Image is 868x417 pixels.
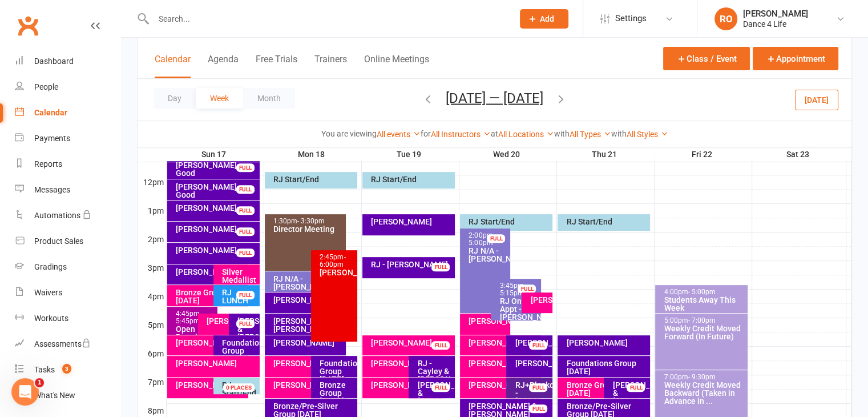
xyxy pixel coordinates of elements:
[469,231,494,247] span: - 5:00pm
[743,19,808,29] div: Dance 4 Life
[431,263,450,271] div: FULL
[273,381,344,389] div: [PERSON_NAME]
[319,268,355,276] div: [PERSON_NAME]
[370,381,441,389] div: [PERSON_NAME]
[273,359,344,367] div: [PERSON_NAME]
[370,359,441,367] div: [PERSON_NAME]
[175,325,215,349] div: Open Practice Class
[370,260,453,268] div: RJ - [PERSON_NAME]
[611,129,627,138] strong: with
[654,147,752,162] th: Fri 22
[62,364,71,374] span: 3
[221,268,257,292] div: Silver Medallist Group
[615,6,647,31] span: Settings
[34,391,75,400] div: What's New
[361,147,459,162] th: Tue 19
[223,383,255,392] div: 0 PLACES
[514,359,550,367] div: [PERSON_NAME]
[753,47,838,70] button: Appointment
[273,296,344,304] div: [PERSON_NAME]
[663,324,745,340] div: Weekly Credit Moved Forward (In Future)
[314,54,347,78] button: Trainers
[273,275,344,291] div: RJ N/A - [PERSON_NAME]
[221,288,257,304] div: RJ LUNCH
[554,129,570,138] strong: with
[138,318,166,332] th: 5pm
[570,130,611,139] a: All Types
[175,359,257,367] div: [PERSON_NAME]
[15,126,120,151] a: Payments
[520,9,568,29] button: Add
[221,339,257,363] div: Foundations Group [DATE]
[566,381,636,397] div: Bronze Group [DATE]
[529,341,547,350] div: FULL
[321,129,377,138] strong: You are viewing
[138,346,166,360] th: 6pm
[15,228,120,254] a: Product Sales
[273,218,344,225] div: 1:30pm
[166,147,264,162] th: Sun 17
[256,54,297,78] button: Free Trials
[15,49,120,74] a: Dashboard
[34,82,58,91] div: People
[175,310,215,325] div: 4:45pm
[566,218,648,226] div: RJ Start/End
[15,357,120,383] a: Tasks 3
[138,260,166,275] th: 3pm
[627,130,668,139] a: All Styles
[468,218,550,226] div: RJ Start/End
[530,296,550,304] div: [PERSON_NAME]
[34,236,83,246] div: Product Sales
[208,54,239,78] button: Agenda
[138,289,166,303] th: 4pm
[364,54,429,78] button: Online Meetings
[319,254,355,268] div: 2:45pm
[11,378,39,406] iframe: Intercom live chat
[34,57,74,66] div: Dashboard
[34,288,62,297] div: Waivers
[236,185,255,194] div: FULL
[34,339,91,348] div: Assessments
[417,359,453,383] div: RJ - Cayley & [PERSON_NAME]
[377,130,421,139] a: All events
[34,211,80,220] div: Automations
[237,317,257,341] div: [PERSON_NAME] & [PERSON_NAME]
[154,88,196,109] button: Day
[370,218,453,226] div: [PERSON_NAME]
[175,246,257,254] div: [PERSON_NAME]
[487,234,505,243] div: FULL
[627,383,645,392] div: FULL
[459,147,556,162] th: Wed 20
[175,161,257,177] div: [PERSON_NAME] Good
[431,130,491,139] a: All Instructors
[34,159,62,169] div: Reports
[15,280,120,306] a: Waivers
[566,359,648,375] div: Foundations Group [DATE]
[556,147,654,162] th: Thu 21
[236,291,255,299] div: FULL
[273,225,344,233] div: Director Meeting
[663,47,750,70] button: Class / Event
[236,248,255,257] div: FULL
[175,288,246,304] div: Bronze Group [DATE]
[15,306,120,331] a: Workouts
[468,247,508,263] div: RJ N/A - [PERSON_NAME]
[297,217,325,225] span: - 3:30pm
[431,383,450,392] div: FULL
[14,11,42,40] a: Clubworx
[175,339,246,347] div: [PERSON_NAME]
[514,339,550,347] div: [PERSON_NAME]
[236,227,255,236] div: FULL
[499,282,539,297] div: 3:45pm
[370,175,453,183] div: RJ Start/End
[15,203,120,228] a: Automations
[138,203,166,218] th: 1pm
[175,268,246,276] div: [PERSON_NAME]
[468,317,508,325] div: [PERSON_NAME]
[15,151,120,177] a: Reports
[688,288,715,296] span: - 5:00pm
[236,319,255,328] div: FULL
[446,90,543,106] button: [DATE] — [DATE]
[176,310,201,325] span: - 5:45pm
[273,317,344,333] div: [PERSON_NAME] & [PERSON_NAME]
